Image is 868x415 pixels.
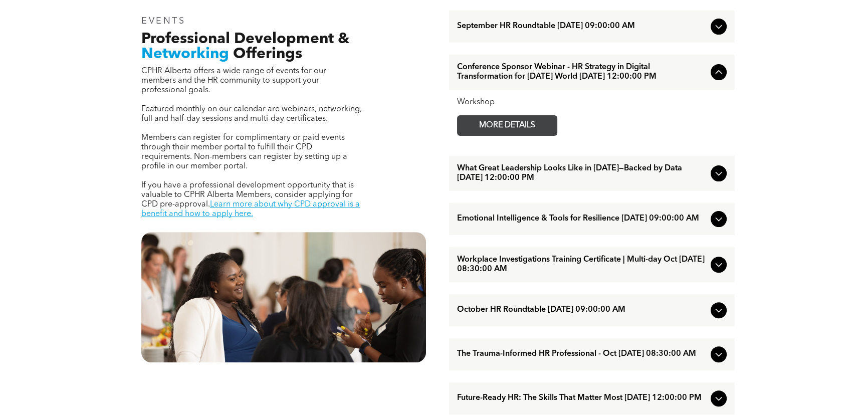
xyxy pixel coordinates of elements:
[457,349,707,359] span: The Trauma-Informed HR Professional - Oct [DATE] 08:30:00 AM
[457,305,707,315] span: October HR Roundtable [DATE] 09:00:00 AM
[468,116,547,135] span: MORE DETAILS
[457,98,727,107] div: Workshop
[457,63,707,82] span: Conference Sponsor Webinar - HR Strategy in Digital Transformation for [DATE] World [DATE] 12:00:...
[141,105,362,123] span: Featured monthly on our calendar are webinars, networking, full and half-day sessions and multi-d...
[457,214,707,224] span: Emotional Intelligence & Tools for Resilience [DATE] 09:00:00 AM
[457,393,707,403] span: Future-Ready HR: The Skills That Matter Most [DATE] 12:00:00 PM
[457,255,707,274] span: Workplace Investigations Training Certificate | Multi-day Oct [DATE] 08:30:00 AM
[457,22,707,31] span: September HR Roundtable [DATE] 09:00:00 AM
[141,17,186,26] span: EVENTS
[141,67,326,94] span: CPHR Alberta offers a wide range of events for our members and the HR community to support your p...
[141,134,347,170] span: Members can register for complimentary or paid events through their member portal to fulfill thei...
[141,200,360,218] a: Learn more about why CPD approval is a benefit and how to apply here.
[457,164,707,183] span: What Great Leadership Looks Like in [DATE]—Backed by Data [DATE] 12:00:00 PM
[141,47,229,62] span: Networking
[141,32,349,47] span: Professional Development &
[141,181,354,209] span: If you have a professional development opportunity that is valuable to CPHR Alberta Members, cons...
[457,115,557,136] a: MORE DETAILS
[233,47,302,62] span: Offerings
